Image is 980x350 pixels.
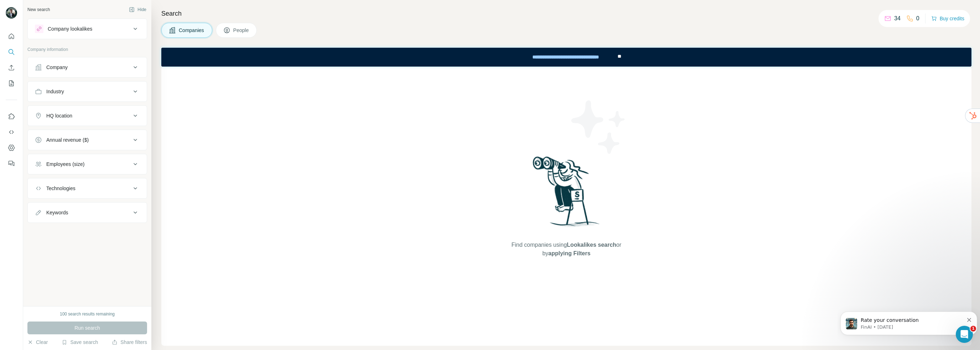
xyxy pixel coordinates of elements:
[27,339,48,346] button: Clear
[62,339,98,346] button: Save search
[161,9,971,19] h4: Search
[6,46,17,58] button: Search
[46,112,72,119] div: HQ location
[28,180,147,197] button: Technologies
[530,155,604,234] img: Surfe Illustration - Woman searching with binoculars
[27,46,147,53] p: Company information
[46,88,64,95] div: Industry
[956,326,973,343] iframe: Intercom live chat
[28,204,147,221] button: Keywords
[46,185,75,192] div: Technologies
[161,48,971,67] iframe: Banner
[6,7,17,19] img: Avatar
[6,157,17,170] button: Feedback
[233,27,250,34] span: People
[838,297,980,346] iframe: Intercom notifications message
[46,136,89,143] div: Annual revenue ($)
[28,83,147,100] button: Industry
[6,141,17,154] button: Dashboard
[48,25,92,32] div: Company lookalikes
[916,14,919,23] p: 0
[27,6,50,13] div: New search
[28,107,147,124] button: HQ location
[28,156,147,173] button: Employees (size)
[567,95,631,159] img: Surfe Illustration - Stars
[60,311,115,317] div: 100 search results remaining
[567,242,616,248] span: Lookalikes search
[970,326,976,331] span: 1
[124,4,151,15] button: Hide
[28,131,147,148] button: Annual revenue ($)
[46,161,84,168] div: Employees (size)
[112,339,147,346] button: Share filters
[46,209,68,216] div: Keywords
[6,30,17,43] button: Quick start
[6,61,17,74] button: Enrich CSV
[46,64,68,71] div: Company
[548,250,590,256] span: applying Filters
[6,110,17,123] button: Use Surfe on LinkedIn
[28,59,147,76] button: Company
[6,77,17,90] button: My lists
[894,14,901,23] p: 34
[6,126,17,139] button: Use Surfe API
[931,14,964,23] button: Buy credits
[509,241,623,258] span: Find companies using or by
[28,20,147,37] button: Company lookalikes
[179,27,205,34] span: Companies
